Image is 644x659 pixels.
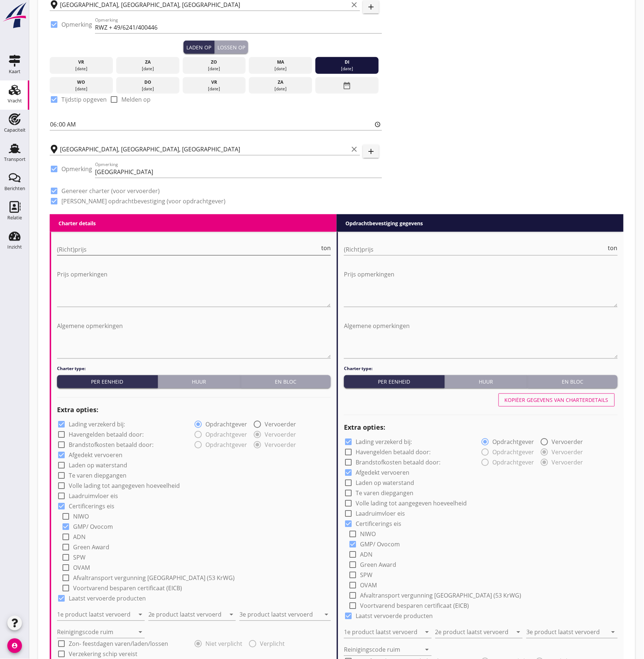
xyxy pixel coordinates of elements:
[158,375,241,388] button: Huur
[57,320,331,358] textarea: Algemene opmerkingen
[241,375,331,388] button: En bloc
[448,378,524,386] div: Huur
[356,520,401,528] label: Certificerings eis
[356,613,433,620] label: Laatst vervoerde producten
[206,421,247,428] label: Opdrachtgever
[57,609,135,621] input: 1e product laatst vervoerd
[356,449,431,456] label: Havengelden betaald door:
[1,2,28,29] img: logo-small.a267ee39.svg
[73,513,89,520] label: NIWO
[526,626,607,638] input: 3e product laatst vervoerd
[118,79,178,86] div: do
[356,500,467,507] label: Volle lading tot aangegeven hoeveelheid
[360,602,469,610] label: Voortvarend besparen certificaat (EICB)
[4,128,26,132] div: Capaciteit
[136,628,145,637] i: arrow_drop_down
[7,215,22,220] div: Relatie
[161,378,238,386] div: Huur
[52,65,111,72] div: [DATE]
[95,22,382,33] input: Opmerking
[344,244,607,255] input: (Richt)prijs
[227,610,236,619] i: arrow_drop_down
[322,610,331,619] i: arrow_drop_down
[57,405,331,415] h2: Extra opties:
[57,268,331,307] textarea: Prijs opmerkingen
[7,245,22,249] div: Inzicht
[73,564,90,572] label: OVAM
[321,245,331,251] span: ton
[217,44,245,51] div: Lossen op
[73,523,113,531] label: GMP/ Ovocom
[347,378,442,386] div: Per eenheid
[350,145,359,154] i: clear
[356,510,405,517] label: Laadruimvloer eis
[239,609,321,621] input: 3e product laatst vervoerd
[344,268,618,307] textarea: Prijs opmerkingen
[57,626,135,638] input: Reinigingscode ruim
[69,503,114,510] label: Certificerings eis
[118,86,178,92] div: [DATE]
[251,59,310,65] div: ma
[493,438,534,446] label: Opdrachtgever
[69,421,125,428] label: Lading verzekerd bij:
[531,378,615,386] div: En bloc
[423,628,432,637] i: arrow_drop_down
[356,438,412,446] label: Lading verzekerd bij:
[60,378,155,386] div: Per eenheid
[8,98,22,103] div: Vracht
[183,41,215,54] button: Laden op
[317,59,377,65] div: di
[360,531,376,538] label: NIWO
[61,165,92,173] label: Opmerking
[344,423,618,433] h2: Extra opties:
[73,575,235,582] label: Afvaltransport vergunning [GEOGRAPHIC_DATA] (53 KrWG)
[148,609,226,621] input: 2e product laatst vervoerd
[69,452,122,459] label: Afgedekt vervoeren
[136,610,145,619] i: arrow_drop_down
[367,147,375,156] i: add
[69,493,118,500] label: Laadruimvloer eis
[499,393,615,407] button: Kopiëer gegevens van charterdetails
[69,482,180,490] label: Volle lading tot aangegeven hoeveelheid
[118,59,178,65] div: za
[121,96,151,103] label: Melden op
[505,396,609,404] div: Kopiëer gegevens van charterdetails
[57,244,320,255] input: (Richt)prijs
[350,0,359,9] i: clear
[73,534,86,541] label: ADN
[251,65,310,72] div: [DATE]
[9,69,20,74] div: Kaart
[528,375,618,388] button: En bloc
[52,86,111,92] div: [DATE]
[344,626,421,638] input: 1e product laatst vervoerd
[215,41,248,54] button: Lossen op
[244,378,328,386] div: En bloc
[184,65,244,72] div: [DATE]
[360,572,372,579] label: SPW
[367,3,375,11] i: add
[360,592,522,599] label: Afvaltransport vergunning [GEOGRAPHIC_DATA] (53 KrWG)
[344,366,618,372] h4: Charter type:
[184,86,244,92] div: [DATE]
[4,157,26,162] div: Transport
[69,472,126,479] label: Te varen diepgangen
[61,21,92,28] label: Opmerking
[4,186,25,191] div: Berichten
[73,585,182,592] label: Voortvarend besparen certificaat (EICB)
[356,469,409,477] label: Afgedekt vervoeren
[251,79,310,86] div: za
[360,551,372,558] label: ADN
[73,554,86,561] label: SPW
[609,628,618,637] i: arrow_drop_down
[61,197,226,205] label: [PERSON_NAME] opdrachtbevestiging (voor opdrachtgever)
[356,490,413,497] label: Te varen diepgangen
[73,544,109,551] label: Green Award
[344,375,445,388] button: Per eenheid
[52,59,111,65] div: vr
[69,595,146,602] label: Laatst vervoerde producten
[360,561,396,569] label: Green Award
[552,438,583,446] label: Vervoerder
[360,541,400,548] label: GMP/ Ovocom
[61,187,160,195] label: Genereer charter (voor vervoerder)
[184,59,244,65] div: zo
